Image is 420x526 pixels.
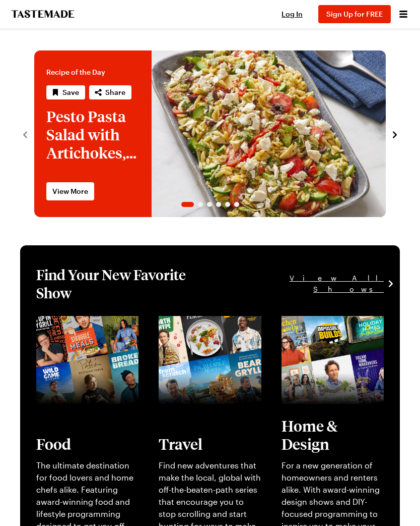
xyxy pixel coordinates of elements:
span: Share [105,87,125,97]
button: Sign Up for FREE [318,5,391,23]
span: Go to slide 2 [198,202,203,207]
span: Go to slide 5 [225,202,230,207]
span: Sign Up for FREE [326,10,383,18]
div: 1 / 6 [34,50,386,217]
span: Log In [282,10,303,18]
button: navigate to next item [390,128,400,140]
a: View More [46,182,94,200]
span: Go to slide 4 [216,202,221,207]
span: Save [62,87,79,97]
a: To Tastemade Home Page [10,10,76,18]
a: View All Shows [209,273,384,295]
button: Share [89,85,131,99]
button: navigate to previous item [20,128,30,140]
a: View full content for [object Object] [282,317,359,339]
span: Go to slide 3 [207,202,212,207]
a: View full content for [object Object] [159,317,236,339]
h1: Find Your New Favorite Show [36,266,209,302]
button: Save recipe [46,85,85,99]
span: Go to slide 1 [181,202,194,207]
a: View full content for [object Object] [36,317,114,339]
span: Go to slide 6 [234,202,239,207]
button: Log In [272,9,312,19]
button: Open menu [397,8,410,21]
span: View More [52,186,88,196]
